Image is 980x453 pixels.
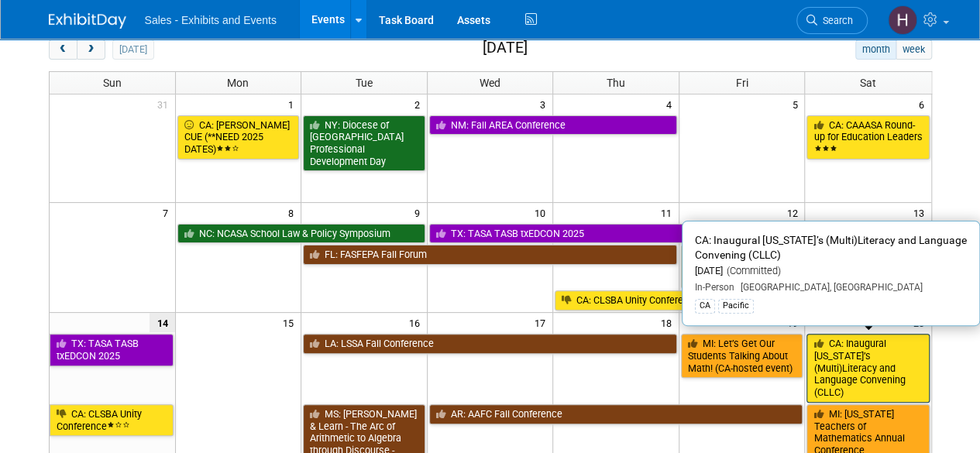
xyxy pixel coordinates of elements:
a: NM: Fall AREA Conference [429,115,677,136]
span: Tue [356,77,373,89]
a: CA: Inaugural [US_STATE]’s (Multi)Literacy and Language Convening (CLLC) [806,334,929,403]
div: [DATE] [695,265,968,278]
a: CA: CAAASA Round-up for Education Leaders [806,115,929,160]
span: 3 [538,94,552,114]
a: TX: TASA TASB txEDCON 2025 [429,224,931,244]
button: [DATE] [112,39,153,60]
a: Search [796,7,868,34]
span: 11 [659,203,679,222]
a: TX: TASA TASB txEDCON 2025 [50,334,174,365]
span: 16 [407,313,427,332]
span: 10 [533,203,552,222]
span: 4 [665,94,679,114]
span: 6 [917,94,931,114]
span: 8 [287,203,301,222]
img: Holly Costello [888,5,917,35]
span: Sun [103,77,122,89]
span: Sales - Exhibits and Events [145,14,277,26]
h2: [DATE] [482,39,527,57]
span: 12 [785,203,804,222]
span: Search [817,15,853,26]
span: 13 [912,203,931,222]
span: [GEOGRAPHIC_DATA], [GEOGRAPHIC_DATA] [734,282,923,293]
span: 9 [413,203,427,222]
span: 31 [156,94,175,114]
a: CA: CLSBA Unity Conference [555,290,930,311]
img: ExhibitDay [49,13,126,29]
span: Thu [607,77,625,89]
a: MI: Let’s Get Our Students Talking About Math! (CA-hosted event) [681,334,803,378]
a: NC: NCASA School Law & Policy Symposium [177,224,425,244]
span: 18 [659,313,679,332]
span: 1 [287,94,301,114]
span: CA: Inaugural [US_STATE]’s (Multi)Literacy and Language Convening (CLLC) [695,234,967,261]
a: FL: FASFEPA Fall Forum [303,245,677,265]
span: Sat [860,77,876,89]
a: NY: Diocese of [GEOGRAPHIC_DATA] Professional Development Day [303,115,425,172]
span: 2 [413,94,427,114]
button: next [77,39,105,60]
span: 17 [533,313,552,332]
span: 5 [790,94,804,114]
span: In-Person [695,282,734,293]
span: (Committed) [723,265,781,276]
button: week [896,39,931,60]
a: AR: AAFC Fall Conference [429,404,803,424]
span: 14 [150,313,175,332]
button: prev [49,39,77,60]
a: CA: [PERSON_NAME] CUE (**NEED 2025 DATES) [177,115,300,160]
span: Mon [227,77,249,89]
a: LA: LSSA Fall Conference [303,334,677,354]
div: Pacific [718,299,754,313]
span: 7 [161,203,175,222]
button: month [855,39,896,60]
div: CA [695,299,715,313]
span: 15 [281,313,301,332]
span: Wed [480,77,500,89]
span: Fri [736,77,748,89]
a: CA: CLSBA Unity Conference [50,404,174,436]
